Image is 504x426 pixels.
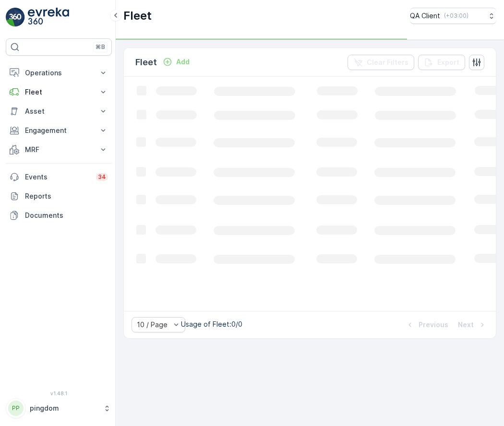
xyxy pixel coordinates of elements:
[6,83,112,102] button: Fleet
[181,319,242,329] p: Usage of Fleet : 0/0
[367,58,408,67] p: Clear Filters
[25,172,90,182] p: Events
[6,102,112,121] button: Asset
[6,121,112,140] button: Engagement
[135,56,157,69] p: Fleet
[457,319,488,331] button: Next
[419,320,448,330] p: Previous
[25,126,93,135] p: Engagement
[25,211,108,220] p: Documents
[8,401,24,416] div: PP
[123,8,152,24] p: Fleet
[6,187,112,206] a: Reports
[6,63,112,83] button: Operations
[25,145,93,154] p: MRF
[458,320,474,330] p: Next
[6,398,112,418] button: PPpingdom
[30,403,98,413] p: pingdom
[348,55,414,70] button: Clear Filters
[410,11,440,21] p: QA Client
[159,56,193,68] button: Add
[25,106,93,116] p: Asset
[25,191,108,201] p: Reports
[6,140,112,159] button: MRF
[176,57,190,67] p: Add
[28,8,69,27] img: logo_light-DOdMpM7g.png
[404,319,449,331] button: Previous
[418,55,465,70] button: Export
[410,8,496,24] button: QA Client(+03:00)
[96,43,105,51] p: ⌘B
[98,173,106,181] p: 34
[444,12,468,20] p: ( +03:00 )
[6,8,25,27] img: logo
[25,87,93,97] p: Fleet
[25,68,93,78] p: Operations
[6,206,112,225] a: Documents
[6,167,112,187] a: Events34
[6,390,112,396] span: v 1.48.1
[437,58,459,67] p: Export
